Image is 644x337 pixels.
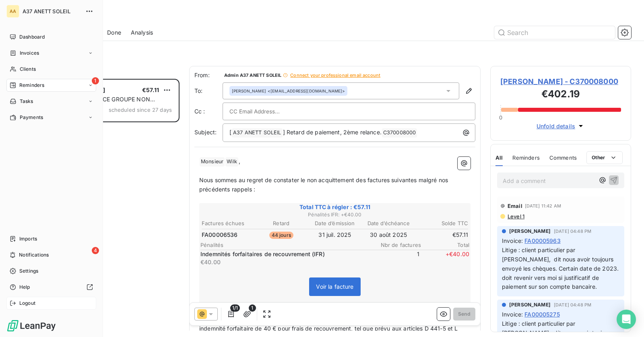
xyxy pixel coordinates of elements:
[20,66,36,73] span: Clients
[499,114,502,121] span: 0
[19,300,35,307] span: Logout
[6,5,19,18] div: AA
[290,73,380,78] span: Connect your professional email account
[200,250,369,258] p: Indemnités forfaitaires de recouvrement (IFR)
[200,258,369,266] p: €40.00
[586,151,623,164] button: Other
[92,247,99,254] span: 4
[19,82,44,89] span: Reminders
[549,154,577,161] span: Comments
[229,105,316,117] input: CC Email Address...
[502,247,619,290] span: Litige : client particulier par [PERSON_NAME], dit nous avoir toujours envoyé les chèques. Certai...
[232,88,345,94] div: <[EMAIL_ADDRESS][DOMAIN_NAME]>
[507,213,524,220] span: Level 1
[194,87,223,95] label: To:
[554,229,591,234] span: [DATE] 04:48 PM
[194,71,223,79] span: From:
[512,154,539,161] span: Reminders
[200,211,469,218] span: Pénalités IFR : + €40.00
[224,73,281,78] span: Admin A37 ANETT SOLEIL
[107,29,121,37] span: Done
[225,157,238,166] span: Wilk
[202,231,238,239] span: FA00006536
[500,87,621,103] h3: €402.19
[194,129,217,136] span: Subject:
[371,250,419,266] span: 1
[19,284,30,291] span: Help
[200,157,225,166] span: Monsieur
[421,242,469,248] span: Total
[362,230,415,239] td: 30 août 2025
[23,8,80,14] span: A37 ANETT SOLEIL
[229,129,231,136] span: [
[201,219,254,228] th: Factures échues
[453,308,475,321] button: Send
[508,203,522,209] span: Email
[200,203,469,211] span: Total TTC à régler : €57.11
[6,281,96,294] a: Help
[19,235,37,242] span: Imports
[509,228,551,235] span: [PERSON_NAME]
[19,251,49,259] span: Notifications
[232,128,282,138] span: A37 ANETT SOLEIL
[199,177,450,193] span: Nous sommes au regret de constater le non acquittement des factures suivantes malgré nos précéden...
[131,29,153,37] span: Analysis
[525,203,561,208] span: [DATE] 11:42 AM
[534,121,587,131] button: Unfold details
[537,122,575,130] span: Unfold details
[20,98,33,105] span: Tasks
[554,302,591,307] span: [DATE] 04:48 PM
[92,77,99,84] span: 1
[20,49,39,57] span: Invoices
[39,79,180,337] div: grid
[58,96,155,111] span: PLAN DE RELANCE GROUPE NON AUTOMATIQUE
[230,304,240,312] span: 1/1
[249,304,256,312] span: 1
[232,88,266,94] span: [PERSON_NAME]
[416,230,469,239] td: €57.11
[416,219,469,228] th: Solde TTC
[524,236,561,245] span: FA00005963
[19,267,38,275] span: Settings
[382,128,417,138] span: C370008000
[617,310,636,329] div: Open Intercom Messenger
[509,301,551,308] span: [PERSON_NAME]
[109,107,172,113] span: scheduled since 27 days
[194,107,223,115] label: Cc :
[316,283,353,290] span: Voir la facture
[6,319,56,332] img: Logo LeanPay
[283,129,382,136] span: ] Retard de paiement, 2ème relance.
[239,158,240,164] span: ,
[495,154,503,161] span: All
[200,242,373,248] span: Pénalités
[19,33,45,41] span: Dashboard
[502,310,523,319] span: Invoice :
[269,232,293,239] span: 44 jours
[494,26,615,39] input: Search
[20,114,43,121] span: Payments
[524,310,560,319] span: FA00005275
[255,219,308,228] th: Retard
[421,250,469,266] span: + €40.00
[362,219,415,228] th: Date d’échéance
[308,219,361,228] th: Date d’émission
[308,230,361,239] td: 31 juil. 2025
[502,236,523,245] span: Invoice :
[142,86,159,93] span: €57.11
[500,76,621,87] span: [PERSON_NAME] - C370008000
[373,242,421,248] span: Nbr de factures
